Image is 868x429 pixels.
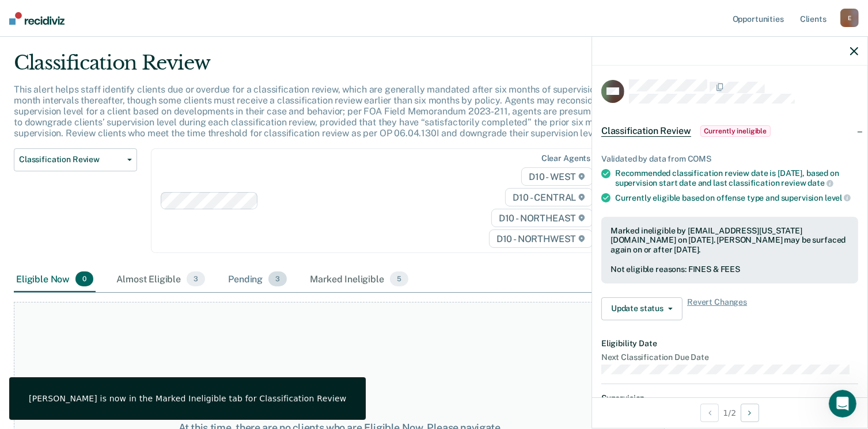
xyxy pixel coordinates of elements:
[19,155,123,164] span: Classification Review
[601,393,858,403] dt: Supervision
[592,113,867,150] div: Classification ReviewCurrently ineligible
[114,267,207,292] div: Almost Eligible
[829,390,856,417] iframe: Intercom live chat
[226,267,289,292] div: Pending
[687,297,747,320] span: Revert Changes
[601,297,683,320] button: Update status
[29,393,346,404] div: [PERSON_NAME] is now in the Marked Ineligible tab for Classification Review
[741,404,759,422] button: Next Opportunity
[615,193,858,203] div: Currently eligible based on offense type and supervision
[491,209,593,227] span: D10 - NORTHEAST
[75,271,93,286] span: 0
[14,51,665,84] div: Classification Review
[601,353,858,362] dt: Next Classification Due Date
[14,267,96,292] div: Eligible Now
[840,9,859,27] div: E
[505,188,593,206] span: D10 - CENTRAL
[541,154,590,163] div: Clear agents
[808,178,833,187] span: date
[187,271,205,286] span: 3
[700,125,771,137] span: Currently ineligible
[521,167,593,186] span: D10 - WEST
[611,265,849,274] div: Not eligible reasons: FINES & FEES
[601,339,858,348] dt: Eligibility Date
[9,12,65,25] img: Recidiviz
[611,226,849,255] div: Marked ineligible by [EMAIL_ADDRESS][US_STATE][DOMAIN_NAME] on [DATE]. [PERSON_NAME] may be surfa...
[14,84,657,139] p: This alert helps staff identify clients due or overdue for a classification review, which are gen...
[489,229,593,248] span: D10 - NORTHWEST
[601,154,858,164] div: Validated by data from COMS
[825,193,851,202] span: level
[601,125,691,137] span: Classification Review
[268,271,287,286] span: 3
[615,168,858,188] div: Recommended classification review date is [DATE], based on supervision start date and last classi...
[390,271,408,286] span: 5
[308,267,411,292] div: Marked Ineligible
[592,397,867,428] div: 1 / 2
[700,404,719,422] button: Previous Opportunity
